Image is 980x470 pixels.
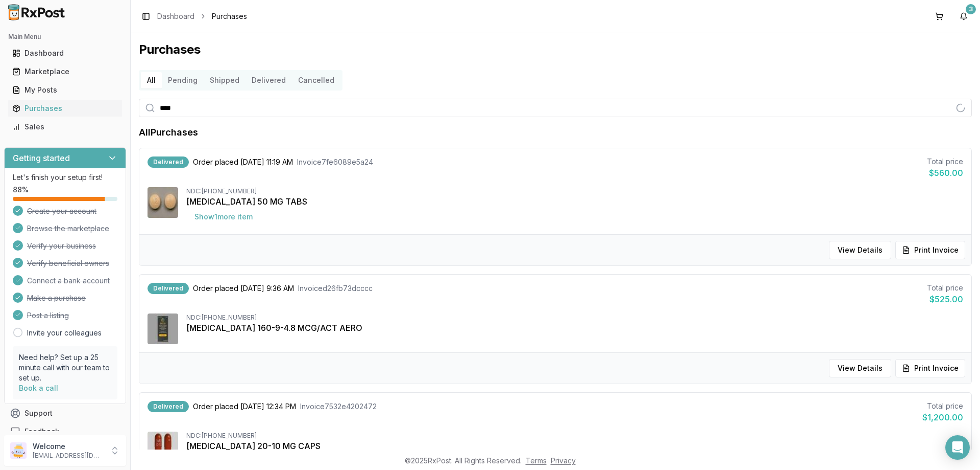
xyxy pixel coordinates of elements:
div: Total price [927,283,963,293]
button: Print Invoice [895,241,965,259]
div: Delivered [148,401,189,412]
span: Order placed [DATE] 11:19 AM [193,157,293,167]
span: Verify your business [27,241,96,251]
div: [MEDICAL_DATA] 20-10 MG CAPS [186,440,963,452]
img: Breztri Aerosphere 160-9-4.8 MCG/ACT AERO [148,314,178,344]
span: Invoice 7fe6089e5a24 [297,157,373,167]
div: Dashboard [12,48,118,58]
div: NDC: [PHONE_NUMBER] [186,187,963,195]
img: Januvia 50 MG TABS [148,187,178,218]
span: 88 % [13,185,29,195]
a: Privacy [551,456,576,465]
a: Book a call [19,384,58,392]
div: $525.00 [927,293,963,305]
span: Make a purchase [27,293,86,303]
span: Browse the marketplace [27,223,109,234]
div: Marketplace [12,66,118,77]
button: View Details [829,241,891,259]
a: Terms [526,456,547,465]
button: Shipped [204,72,246,88]
span: Invoice 7532e4202472 [300,401,377,412]
div: Delivered [148,156,189,168]
span: Order placed [DATE] 12:34 PM [193,401,296,412]
button: Purchases [4,100,126,117]
nav: breadcrumb [157,11,247,21]
div: NDC: [PHONE_NUMBER] [186,314,963,322]
a: Invite your colleagues [27,328,102,338]
p: Need help? Set up a 25 minute call with our team to set up. [19,352,111,383]
button: Print Invoice [895,359,965,377]
p: [EMAIL_ADDRESS][DOMAIN_NAME] [33,452,104,460]
a: Dashboard [157,11,194,21]
span: Purchases [212,11,247,21]
span: Verify beneficial owners [27,258,109,268]
span: Create your account [27,206,96,216]
h3: Getting started [13,152,70,164]
h2: Main Menu [8,33,122,41]
button: 3 [955,8,972,25]
div: Purchases [12,103,118,114]
button: Feedback [4,422,126,441]
div: Total price [927,156,963,167]
button: Cancelled [292,72,340,88]
h1: Purchases [139,41,972,58]
button: All [141,72,162,88]
div: Open Intercom Messenger [945,435,970,460]
button: Sales [4,119,126,135]
button: Dashboard [4,45,126,61]
a: My Posts [8,81,122,99]
button: Show1more item [186,208,261,226]
img: User avatar [10,442,27,459]
div: $1,200.00 [922,411,963,423]
button: View Details [829,359,891,377]
div: [MEDICAL_DATA] 50 MG TABS [186,195,963,208]
div: [MEDICAL_DATA] 160-9-4.8 MCG/ACT AERO [186,322,963,334]
div: $560.00 [927,167,963,179]
a: Sales [8,118,122,136]
span: Invoice d26fb73dcccc [298,283,373,294]
div: 3 [966,4,976,14]
p: Welcome [33,441,104,452]
span: Feedback [24,427,59,437]
a: Marketplace [8,62,122,81]
div: NDC: [PHONE_NUMBER] [186,432,963,440]
img: Nuedexta 20-10 MG CAPS [148,432,178,462]
span: Post a listing [27,310,69,321]
div: Sales [12,122,118,132]
h1: All Purchases [139,125,198,140]
div: Delivered [148,283,189,294]
p: Let's finish your setup first! [13,172,117,183]
button: Delivered [246,72,292,88]
span: Order placed [DATE] 9:36 AM [193,283,294,294]
button: Support [4,404,126,422]
button: Marketplace [4,63,126,80]
button: Pending [162,72,204,88]
div: My Posts [12,85,118,95]
span: Connect a bank account [27,276,110,286]
a: Purchases [8,99,122,118]
img: RxPost Logo [4,4,69,20]
button: My Posts [4,82,126,98]
a: Dashboard [8,44,122,62]
div: Total price [922,401,963,411]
